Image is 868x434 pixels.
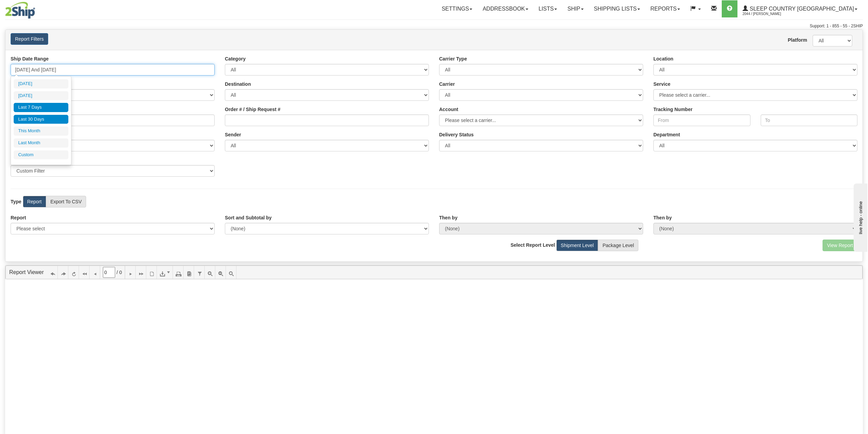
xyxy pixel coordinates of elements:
div: Support: 1 - 855 - 55 - 2SHIP [5,23,863,29]
label: Please ensure data set in report has been RECENTLY tracked from your Shipment History [439,131,474,138]
a: Shipping lists [589,0,645,17]
label: Platform [788,37,802,43]
a: Sleep Country [GEOGRAPHIC_DATA] 2044 / [PERSON_NAME] [737,0,863,17]
a: Ship [562,0,588,17]
label: Location [653,55,673,62]
input: To [761,114,858,126]
label: Tracking Number [653,106,692,113]
li: Last 30 Days [14,115,68,124]
label: Service [653,81,670,87]
label: Shipment Level [556,240,598,251]
a: Addressbook [477,0,533,17]
label: Sender [225,131,241,138]
label: Sort and Subtotal by [225,214,272,221]
label: Category [225,55,246,62]
label: Carrier Type [439,55,467,62]
li: Last Month [14,138,68,148]
li: [DATE] [14,79,68,89]
button: Report Filters [11,33,48,45]
a: Report Viewer [9,269,44,275]
label: Department [653,131,680,138]
label: Package Level [598,240,638,251]
li: Custom [14,150,68,160]
label: Then by [439,214,458,221]
li: [DATE] [14,91,68,100]
div: live help - online [5,6,63,11]
select: Please ensure data set in report has been RECENTLY tracked from your Shipment History [439,140,643,151]
label: Carrier [439,81,455,87]
label: Then by [653,214,672,221]
button: View Report [823,240,857,251]
label: Type [11,198,22,205]
label: Order # / Ship Request # [225,106,281,113]
li: Last 7 Days [14,103,68,112]
label: Ship Date Range [11,55,49,62]
a: Reports [645,0,685,17]
label: Select Report Level [511,242,555,248]
label: Report [23,196,46,207]
li: This Month [14,126,68,136]
label: Report [11,214,26,221]
span: 0 [119,269,122,276]
iframe: chat widget [852,182,867,252]
a: Lists [533,0,562,17]
img: logo2044.jpg [5,2,35,19]
label: Destination [225,81,251,87]
span: / [117,269,118,276]
span: 2044 / [PERSON_NAME] [743,11,794,17]
a: Settings [436,0,477,17]
label: Account [439,106,458,113]
label: Export To CSV [46,196,86,207]
span: Sleep Country [GEOGRAPHIC_DATA] [748,6,854,12]
input: From [653,114,750,126]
